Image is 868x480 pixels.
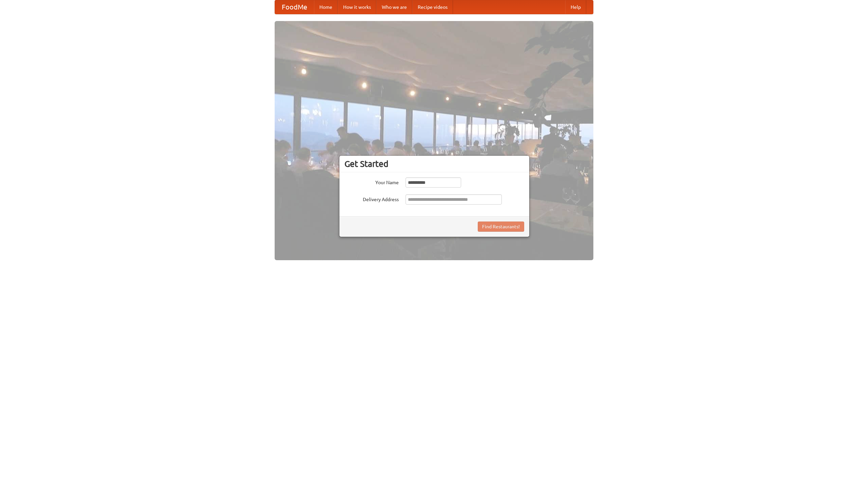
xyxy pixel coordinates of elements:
a: Home [314,0,338,14]
a: FoodMe [275,0,314,14]
button: Find Restaurants! [478,222,524,232]
a: Who we are [376,0,412,14]
a: Help [565,0,586,14]
label: Your Name [344,177,399,186]
label: Delivery Address [344,194,399,203]
a: Recipe videos [412,0,453,14]
h3: Get Started [344,159,524,169]
a: How it works [338,0,376,14]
